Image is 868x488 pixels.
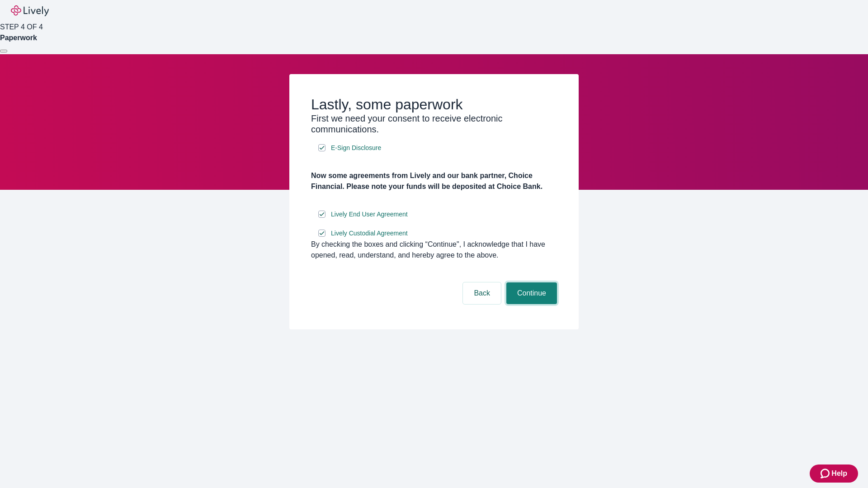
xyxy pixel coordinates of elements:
a: e-sign disclosure document [329,142,383,154]
a: e-sign disclosure document [329,209,410,220]
button: Zendesk support iconHelp [810,465,858,483]
button: Back [463,282,501,304]
span: E-Sign Disclosure [331,143,381,153]
h4: Now some agreements from Lively and our bank partner, Choice Financial. Please note your funds wi... [311,170,557,192]
span: Help [831,468,847,479]
span: Lively Custodial Agreement [331,229,408,238]
span: Lively End User Agreement [331,210,408,219]
svg: Zendesk support icon [821,468,831,479]
a: e-sign disclosure document [329,228,410,239]
button: Continue [506,282,557,304]
img: Lively [11,5,49,16]
h3: First we need your consent to receive electronic communications. [311,113,557,135]
h2: Lastly, some paperwork [311,96,557,113]
div: By checking the boxes and clicking “Continue", I acknowledge that I have opened, read, understand... [311,239,557,261]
